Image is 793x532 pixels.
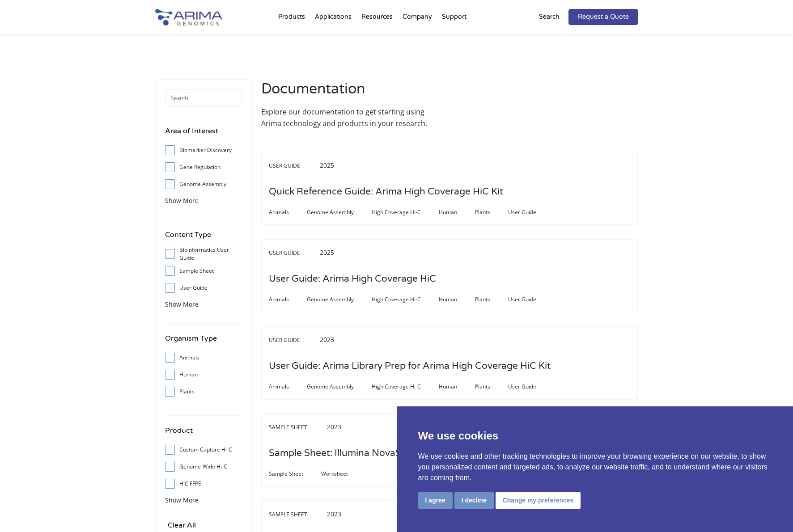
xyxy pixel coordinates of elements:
input: Clear All [165,519,199,532]
span: Human [439,381,475,392]
span: Sample Sheet [269,422,325,433]
span: User Guide [508,207,554,218]
span: 2023 [327,510,341,518]
span: User Guide [508,381,554,392]
a: Sample Sheet: Illumina NovaSeq, MiSeq and NextSeq 1000 series [269,448,558,458]
span: High Coverage Hi-C [372,207,439,218]
label: Animals [165,351,242,364]
span: Show More [165,300,199,308]
button: Change my preferences [496,492,581,509]
a: Request a Quote [568,9,638,25]
label: Genome-Wide Hi-C [165,460,242,473]
span: Show More [165,196,199,205]
span: Sample Sheet [269,509,325,520]
label: Custom Capture Hi-C [165,443,242,456]
p: Search [539,11,560,23]
span: Human [439,207,475,218]
label: Biomarker Discovery [165,144,242,157]
label: Gene Regulation [165,160,242,174]
a: User Guide: Arima High Coverage HiC [269,274,436,284]
span: Human [439,294,475,305]
h4: Area of Interest [165,125,242,144]
label: Human [165,368,242,381]
a: User Guide: Arima Library Prep for Arima High Coverage HiC Kit [269,361,551,371]
h2: Documentation [261,79,445,106]
label: Bioinformatics User Guide [165,247,242,261]
span: Genome Assembly [307,381,372,392]
a: Quick Reference Guide: Arima High Coverage HiC Kit [269,187,503,197]
h4: Organism Type [165,333,242,351]
span: User Guide [269,248,318,258]
img: Arima-Genomics-logo [155,9,222,25]
span: Genome Assembly [307,207,372,218]
span: 2023 [320,335,334,344]
button: I agree [418,492,453,509]
h3: Sample Sheet: Illumina NovaSeq, MiSeq and NextSeq 1000 series [269,439,558,467]
h4: Product [165,425,242,443]
p: Explore our documentation to get starting using Arima technology and products in your research. [261,106,445,129]
p: We use cookies [418,428,772,444]
span: Animals [269,294,307,305]
h3: Quick Reference Guide: Arima High Coverage HiC Kit [269,178,503,206]
label: HiC FFPE [165,477,242,490]
span: 2025 [320,248,334,257]
span: Worksheet [321,469,366,479]
label: User Guide [165,281,242,295]
span: High Coverage Hi-C [372,381,439,392]
h3: User Guide: Arima High Coverage HiC [269,265,436,293]
span: Plants [475,207,508,218]
span: 2023 [327,422,341,431]
h3: User Guide: Arima Library Prep for Arima High Coverage HiC Kit [269,352,551,380]
span: Animals [269,381,307,392]
span: User Guide [269,335,318,346]
span: Genome Assembly [307,294,372,305]
button: I decline [454,492,494,509]
span: High Coverage Hi-C [372,294,439,305]
p: We use cookies and other tracking technologies to improve your browsing experience on our website... [418,451,772,483]
span: Animals [269,207,307,218]
span: Plants [475,294,508,305]
span: Plants [475,381,508,392]
input: Search [165,89,242,107]
span: User Guide [269,160,318,171]
span: User Guide [508,294,554,305]
span: 2025 [320,161,334,169]
span: Sample Sheet [269,469,321,479]
span: Show More [165,496,199,504]
label: Plants [165,385,242,398]
label: Genome Assembly [165,177,242,191]
label: Sample Sheet [165,264,242,278]
h4: Content Type [165,229,242,247]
